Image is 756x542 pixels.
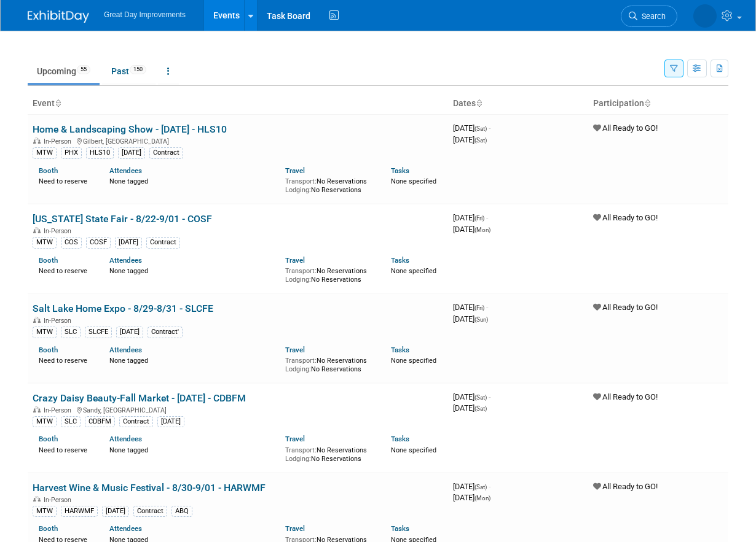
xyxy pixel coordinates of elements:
[474,226,490,233] span: (Mon)
[109,265,277,276] div: None tagged
[39,346,58,354] a: Booth
[33,496,41,502] img: In-Person Event
[109,256,142,265] a: Attendees
[61,416,81,427] div: SLC
[44,317,75,325] span: In-Person
[474,125,487,132] span: (Sat)
[44,406,75,414] span: In-Person
[593,303,658,312] span: All Ready to GO!
[285,354,372,373] div: No Reservations No Reservations
[453,303,488,312] span: [DATE]
[28,93,448,114] th: Event
[33,406,41,412] img: In-Person Event
[104,10,186,19] span: Great Day Improvements
[453,135,487,144] span: [DATE]
[474,394,487,401] span: (Sat)
[285,186,311,194] span: Lodging:
[157,416,184,427] div: [DATE]
[489,392,490,401] span: -
[285,524,305,533] a: Travel
[33,237,57,248] div: MTW
[33,317,41,323] img: In-Person Event
[285,365,311,373] span: Lodging:
[33,405,443,414] div: Sandy, [GEOGRAPHIC_DATA]
[109,435,142,443] a: Attendees
[116,327,143,338] div: [DATE]
[148,327,183,338] div: Contract'
[448,93,588,114] th: Dates
[453,482,490,491] span: [DATE]
[33,327,57,338] div: MTW
[391,346,409,354] a: Tasks
[86,147,114,158] div: HLS10
[33,392,246,404] a: Crazy Daisy Beauty-Fall Market - [DATE] - CDBFM
[644,98,650,108] a: Sort by Participation Type
[693,4,717,28] img: Richard Stone
[61,327,81,338] div: SLC
[489,482,490,491] span: -
[86,237,111,248] div: COSF
[391,435,409,443] a: Tasks
[115,237,142,248] div: [DATE]
[391,267,436,275] span: None specified
[391,446,436,454] span: None specified
[593,482,658,491] span: All Ready to GO!
[486,303,488,312] span: -
[39,256,58,265] a: Booth
[39,435,58,443] a: Booth
[285,276,311,284] span: Lodging:
[474,304,484,311] span: (Fri)
[474,316,488,323] span: (Sun)
[28,60,100,83] a: Upcoming55
[453,213,488,222] span: [DATE]
[474,215,484,222] span: (Fri)
[391,524,409,533] a: Tasks
[171,506,192,517] div: ABQ
[109,444,277,455] div: None tagged
[130,65,146,74] span: 150
[33,506,57,517] div: MTW
[61,147,82,158] div: PHX
[486,213,488,222] span: -
[133,506,167,517] div: Contract
[85,327,112,338] div: SLCFE
[33,416,57,427] div: MTW
[285,175,372,194] div: No Reservations No Reservations
[33,227,41,233] img: In-Person Event
[39,166,58,175] a: Booth
[391,177,436,185] span: None specified
[146,237,180,248] div: Contract
[285,446,317,454] span: Transport:
[85,416,115,427] div: CDBFM
[39,524,58,533] a: Booth
[621,6,677,27] a: Search
[285,177,317,185] span: Transport:
[593,392,658,401] span: All Ready to GO!
[453,123,490,133] span: [DATE]
[285,435,305,443] a: Travel
[39,444,91,455] div: Need to reserve
[109,175,277,186] div: None tagged
[474,405,487,412] span: (Sat)
[453,392,490,401] span: [DATE]
[33,303,213,314] a: Salt Lake Home Expo - 8/29-8/31 - SLCFE
[285,267,317,275] span: Transport:
[149,147,183,158] div: Contract
[474,495,490,501] span: (Mon)
[391,357,436,365] span: None specified
[285,444,372,463] div: No Reservations No Reservations
[55,98,61,108] a: Sort by Event Name
[33,137,41,144] img: In-Person Event
[453,493,490,502] span: [DATE]
[118,147,145,158] div: [DATE]
[28,10,89,23] img: ExhibitDay
[637,12,666,21] span: Search
[593,123,658,133] span: All Ready to GO!
[285,256,305,265] a: Travel
[474,484,487,490] span: (Sat)
[109,166,142,175] a: Attendees
[109,346,142,354] a: Attendees
[489,123,490,133] span: -
[77,65,90,74] span: 55
[588,93,728,114] th: Participation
